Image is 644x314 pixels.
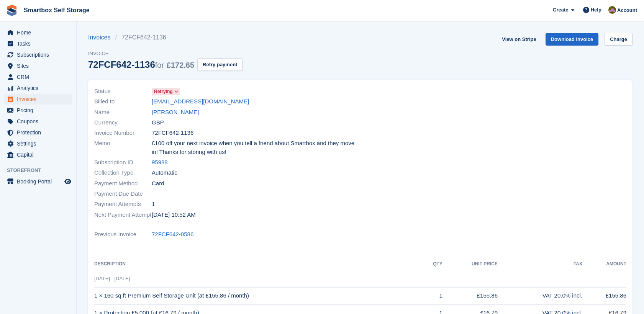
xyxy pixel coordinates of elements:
span: Storefront [7,167,76,174]
span: Next Payment Attempt [94,211,152,219]
span: Name [94,108,152,117]
a: menu [4,105,72,116]
span: Invoices [17,94,63,105]
span: Billed to [94,97,152,106]
span: Home [17,27,63,38]
span: GBP [152,118,164,127]
span: Payment Due Date [94,190,152,198]
a: Preview store [63,177,72,186]
span: Currency [94,118,152,127]
a: menu [4,83,72,93]
div: VAT 20.0% incl. [498,291,582,300]
span: Account [617,7,637,14]
a: menu [4,116,72,127]
a: Download Invoice [546,33,599,46]
a: menu [4,61,72,71]
span: Pricing [17,105,63,116]
button: Retry payment [197,58,243,71]
a: menu [4,176,72,187]
a: 95988 [152,158,168,167]
th: Description [94,258,423,270]
span: CRM [17,72,63,82]
a: menu [4,127,72,138]
a: menu [4,49,72,60]
span: Coupons [17,116,63,127]
span: Settings [17,138,63,149]
span: Protection [17,127,63,138]
a: Retrying [152,87,180,96]
nav: breadcrumbs [88,33,243,42]
a: View on Stripe [499,33,539,46]
span: Memo [94,139,152,156]
a: menu [4,94,72,105]
span: Status [94,87,152,96]
img: stora-icon-8386f47178a22dfd0bd8f6a31ec36ba5ce8667c1dd55bd0f319d3a0aa187defe.svg [6,5,18,16]
a: menu [4,138,72,149]
td: £155.86 [442,287,498,304]
span: for [155,61,164,69]
span: Collection Type [94,168,152,177]
td: 1 × 160 sq.ft Premium Self Storage Unit (at £155.86 / month) [94,287,423,304]
th: Tax [498,258,582,270]
a: [EMAIL_ADDRESS][DOMAIN_NAME] [152,97,249,106]
span: Card [152,179,164,188]
span: Subscriptions [17,49,63,60]
span: Invoice Number [94,129,152,137]
img: Kayleigh Devlin [608,6,616,14]
a: [PERSON_NAME] [152,108,199,117]
span: Invoice [88,50,243,57]
span: Booking Portal [17,176,63,187]
span: £172.65 [167,61,194,69]
a: menu [4,149,72,160]
span: Subscription ID [94,158,152,167]
span: Sites [17,61,63,71]
th: Unit Price [442,258,498,270]
span: Previous Invoice [94,230,152,239]
a: Invoices [88,33,115,42]
a: Smartbox Self Storage [21,4,93,16]
span: Automatic [152,168,177,177]
td: 1 [423,287,442,304]
td: £155.86 [582,287,626,304]
th: Amount [582,258,626,270]
time: 2025-10-03 09:52:54 UTC [152,211,196,219]
a: menu [4,38,72,49]
span: [DATE] - [DATE] [94,276,130,281]
a: menu [4,72,72,82]
span: Payment Attempts [94,200,152,209]
span: Capital [17,149,63,160]
span: Retrying [154,88,173,95]
span: Analytics [17,83,63,93]
span: Tasks [17,38,63,49]
span: Payment Method [94,179,152,188]
span: Help [591,6,601,14]
a: 72FCF642-0586 [152,230,193,239]
span: £100 off your next invoice when you tell a friend about Smartbox and they move in! Thanks for sto... [152,139,356,156]
span: Create [553,6,568,14]
th: QTY [423,258,442,270]
span: 72FCF642-1136 [152,129,193,137]
div: 72FCF642-1136 [88,59,194,70]
span: 1 [152,200,155,209]
a: menu [4,27,72,38]
a: Charge [605,33,633,46]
